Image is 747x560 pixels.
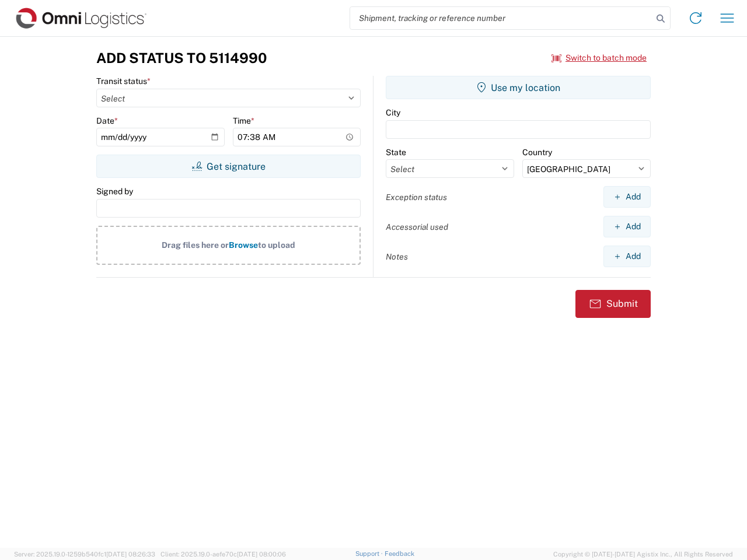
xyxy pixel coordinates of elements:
button: Switch to batch mode [551,48,647,68]
span: to upload [258,240,295,250]
button: Add [603,186,651,208]
label: Transit status [96,76,151,86]
input: Shipment, tracking or reference number [350,7,652,29]
label: Country [522,147,552,157]
button: Get signature [96,155,361,178]
label: Accessorial used [386,222,448,232]
a: Support [355,550,385,557]
span: [DATE] 08:26:33 [106,551,155,558]
span: Drag files here or [162,240,229,250]
label: Signed by [96,186,133,197]
h3: Add Status to 5114990 [96,50,267,66]
button: Use my location [386,76,651,99]
label: Notes [386,251,408,262]
span: Browse [229,240,258,250]
span: Server: 2025.19.0-1259b540fc1 [14,551,155,558]
label: Date [96,116,118,126]
label: Time [233,116,254,126]
label: State [386,147,406,157]
span: Client: 2025.19.0-aefe70c [160,551,286,558]
label: City [386,107,400,118]
span: [DATE] 08:00:06 [237,551,286,558]
span: Copyright © [DATE]-[DATE] Agistix Inc., All Rights Reserved [553,549,733,559]
button: Add [603,216,651,237]
a: Feedback [385,550,414,557]
button: Submit [575,290,651,318]
label: Exception status [386,192,447,202]
button: Add [603,246,651,267]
